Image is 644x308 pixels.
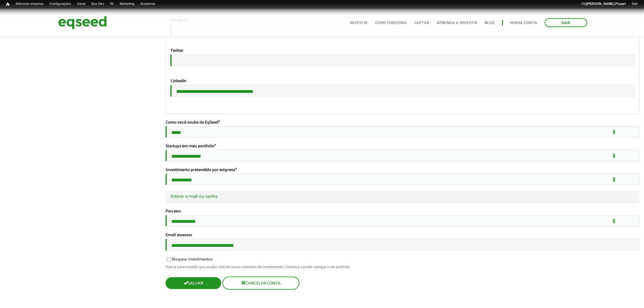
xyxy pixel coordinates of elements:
[485,21,495,25] a: Blog
[166,277,221,289] button: Salvar
[58,15,107,31] img: EqSeed
[166,257,212,264] label: Bloquear investimentos
[88,2,107,6] a: Bus Dev
[74,2,88,6] a: Geral
[170,79,186,83] label: Linkedin
[6,2,9,6] span: Início
[235,166,237,173] span: Este campo é obrigatório.
[166,265,639,269] div: Marcar para impedir que usuário solicite novos contratos de investimento. Continua a poder navega...
[117,2,137,6] a: Marketing
[219,119,220,126] span: Este campo é obrigatório.
[586,2,626,5] strong: [PERSON_NAME].Poyart
[222,277,299,290] button: Cancelar conta
[350,21,368,25] a: Investir
[375,21,407,25] a: Como funciona
[107,2,117,6] a: RI
[166,233,192,237] label: Email assessor
[166,144,216,149] label: Startups em meu portfolio
[214,143,216,150] span: Este campo é obrigatório.
[437,21,478,25] a: Aprenda a investir
[578,2,629,6] a: Olá[PERSON_NAME].Poyart
[170,49,184,53] label: Twitter
[545,18,587,27] a: Sair
[629,2,641,6] a: Sair
[415,21,429,25] a: Captar
[137,2,158,6] a: Academia
[47,2,74,6] a: Configurações
[3,2,12,7] a: Início
[166,209,181,214] label: Parceiro
[12,2,47,6] a: Adicionar empresa
[170,194,635,199] a: Alterar e-mail ou senha
[166,168,237,172] label: Investimento pretendido por empresa
[510,21,537,25] a: Minha conta
[166,121,220,125] label: Como você soube da EqSeed
[163,257,174,261] input: Bloquear investimentos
